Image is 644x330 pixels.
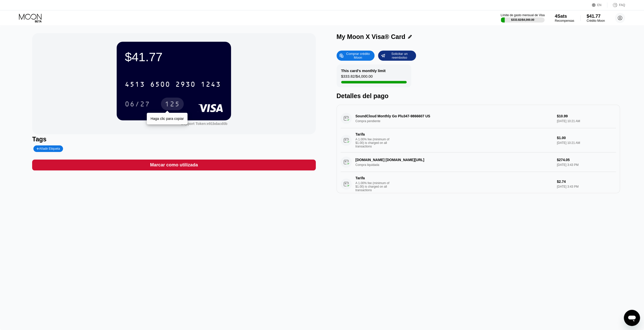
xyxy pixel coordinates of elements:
[378,51,416,61] div: Solicitar un reembolso
[121,98,154,110] div: 06/27
[341,172,616,196] div: TarifaA 1.00% fee (minimum of $1.00) is charged on all transactions$2.74[DATE] 3:43 PM
[181,122,227,126] div: Support Token:e91bdacd0b
[181,122,227,126] div: Support Token: e91bdacd0b
[33,145,63,152] div: Añadir Etiqueta
[624,310,640,326] iframe: Botón para iniciar la ventana de mensajería
[592,3,607,8] div: EN
[356,132,391,136] div: Tarifa
[122,78,224,91] div: 4513650029301243
[341,74,373,81] div: $333.82 / $4,000.00
[356,138,393,148] div: A 1.00% fee (minimum of $1.00) is charged on all transactions
[501,13,545,23] div: Límite de gasto mensual de Visa$333.82/$4,000.00
[125,81,145,89] div: 4513
[125,101,150,109] div: 06/27
[201,81,221,89] div: 1243
[36,147,60,150] div: Añadir Etiqueta
[161,98,184,110] div: 125
[501,13,545,17] div: Límite de gasto mensual de Visa
[555,14,574,23] div: 4SatsRecompensas
[587,19,605,23] div: Crédito Moon
[165,101,180,109] div: 125
[32,136,316,143] div: Tags
[557,141,616,145] div: [DATE] 10:21 AM
[555,19,574,23] div: Recompensas
[555,14,574,19] div: 4 Sats
[597,3,601,7] div: EN
[150,162,198,168] div: Marcar como utilizada
[607,3,625,8] div: FAQ
[337,33,405,40] div: My Moon X Visa® Card
[150,81,170,89] div: 6500
[337,92,620,100] div: Detalles del pago
[344,52,372,60] div: Comprar crédito Moon
[587,14,605,19] div: $41.77
[557,185,616,188] div: [DATE] 3:43 PM
[341,128,616,152] div: TarifaA 1.00% fee (minimum of $1.00) is charged on all transactions$1.00[DATE] 10:21 AM
[385,52,413,60] div: Solicitar un reembolso
[619,3,625,7] div: FAQ
[337,51,375,61] div: Comprar crédito Moon
[587,14,605,23] div: $41.77Crédito Moon
[356,181,393,192] div: A 1.00% fee (minimum of $1.00) is charged on all transactions
[175,81,196,89] div: 2930
[557,136,616,140] div: $1.00
[151,117,184,121] div: Haga clic para copiar
[511,18,534,21] div: $333.82 / $4,000.00
[557,180,616,184] div: $2.74
[32,160,316,170] div: Marcar como utilizada
[125,50,223,64] div: $41.77
[356,176,391,180] div: Tarifa
[341,69,386,73] div: This card’s monthly limit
